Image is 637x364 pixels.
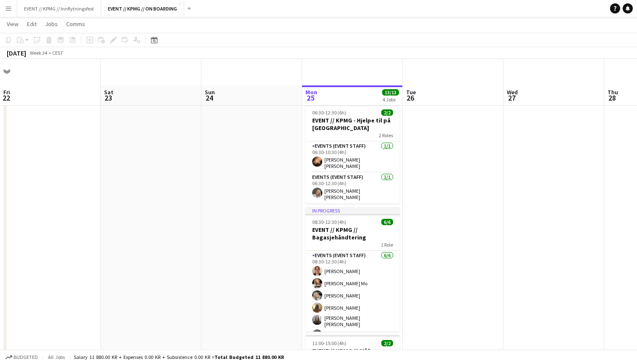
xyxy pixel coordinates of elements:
[305,226,400,241] h3: EVENT // KPMG // Bagasjehåndtering
[7,49,26,57] div: [DATE]
[381,109,393,116] span: 2/2
[103,93,113,103] span: 23
[104,88,113,96] span: Sat
[381,242,393,248] span: 1 Role
[66,20,85,28] span: Comms
[27,20,37,28] span: Edit
[17,0,101,17] button: EVENT // KPMG // Innflytningsfest
[381,219,393,225] span: 6/6
[312,340,346,346] span: 11:00-15:00 (4h)
[305,251,400,343] app-card-role: Events (Event Staff)6/608:30-12:30 (4h)[PERSON_NAME][PERSON_NAME] Mo[PERSON_NAME][PERSON_NAME][PE...
[506,93,518,103] span: 27
[305,88,317,96] span: Mon
[3,19,22,29] a: View
[24,19,40,29] a: Edit
[101,0,184,17] button: EVENT // KPMG // ON BOARDING
[507,88,518,96] span: Wed
[305,117,400,132] h3: EVENT // KPMG - Hjelpe til på [GEOGRAPHIC_DATA]
[3,88,10,96] span: Fri
[74,354,284,360] div: Salary 11 880.00 KR + Expenses 0.00 KR + Subsistence 0.00 KR =
[305,347,400,362] h3: EVENT // KPMG // Sjåfør - [GEOGRAPHIC_DATA]
[305,207,400,332] app-job-card: In progress08:30-12:30 (4h)6/6EVENT // KPMG // Bagasjehåndtering1 RoleEvents (Event Staff)6/608:3...
[28,50,49,56] span: Week 34
[383,96,399,103] div: 4 Jobs
[405,93,416,103] span: 26
[2,93,10,103] span: 22
[52,50,63,56] div: CEST
[46,354,67,360] span: All jobs
[4,353,39,362] button: Budgeted
[305,141,400,173] app-card-role: Events (Event Staff)1/106:30-10:30 (4h)[PERSON_NAME] [PERSON_NAME]
[203,93,215,103] span: 24
[305,173,400,204] app-card-role: Events (Event Staff)1/106:30-12:30 (6h)[PERSON_NAME] [PERSON_NAME]
[312,219,346,225] span: 08:30-12:30 (4h)
[305,98,400,204] app-job-card: In progress06:30-12:30 (6h)2/2EVENT // KPMG - Hjelpe til på [GEOGRAPHIC_DATA]2 RolesEvents (Event...
[608,88,618,96] span: Thu
[381,340,393,346] span: 2/2
[406,88,416,96] span: Tue
[305,207,400,214] div: In progress
[312,109,346,116] span: 06:30-12:30 (6h)
[13,354,38,360] span: Budgeted
[63,19,88,29] a: Comms
[7,20,19,28] span: View
[45,20,58,28] span: Jobs
[205,88,215,96] span: Sun
[214,354,284,360] span: Total Budgeted 11 880.00 KR
[304,93,317,103] span: 25
[379,132,393,138] span: 2 Roles
[42,19,61,29] a: Jobs
[606,93,618,103] span: 28
[382,89,399,96] span: 13/13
